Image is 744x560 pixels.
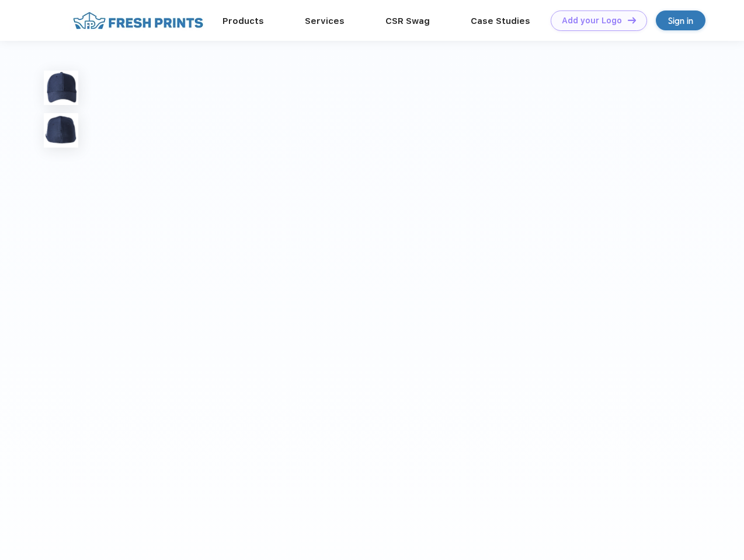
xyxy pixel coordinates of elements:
div: Sign in [668,14,693,27]
img: func=resize&h=100 [44,113,78,148]
a: Products [222,16,264,26]
img: fo%20logo%202.webp [69,10,207,31]
a: Sign in [656,10,705,30]
img: func=resize&h=100 [44,71,78,105]
div: Add your Logo [562,16,622,26]
img: DT [628,17,636,23]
